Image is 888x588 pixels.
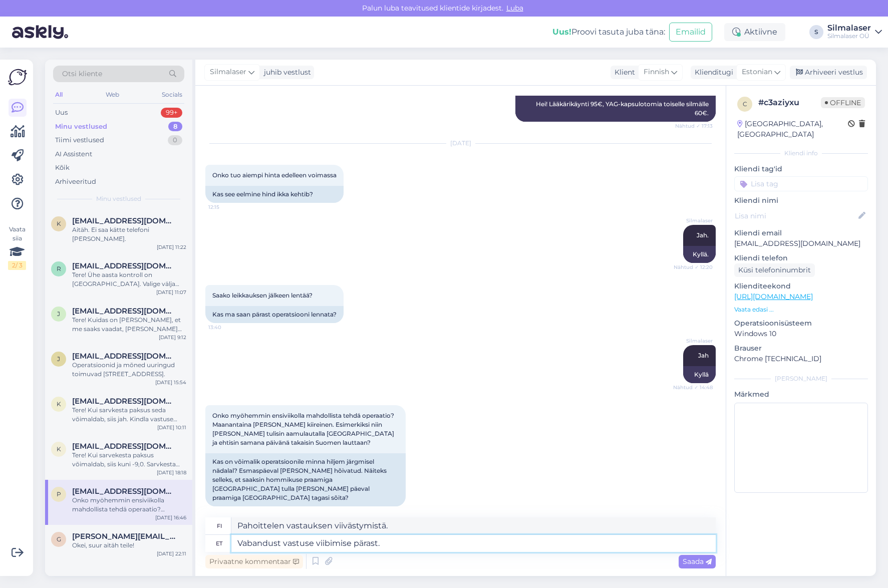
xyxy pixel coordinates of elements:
p: Vaata edasi ... [734,305,868,314]
span: k [57,220,61,227]
div: [DATE] 16:46 [155,514,186,521]
textarea: Pahoittelen vastauksen viivästymistä. [231,517,716,534]
div: # c3aziyxu [758,97,821,109]
div: juhib vestlust [260,67,311,78]
div: Küsi telefoninumbrit [734,263,815,277]
div: S [809,25,823,39]
div: Silmalaser [827,24,871,32]
div: Proovi tasuta juba täna: [552,26,665,38]
div: [DATE] 18:18 [157,469,186,476]
span: Jah [698,352,709,359]
p: Märkmed [734,389,868,400]
b: Uus! [552,27,571,37]
div: Okei, suur aitäh teile! [72,541,186,550]
span: kairiinmitt@hotmail.com [72,442,176,451]
div: Kyllä [683,366,716,383]
p: Operatsioonisüsteem [734,318,868,329]
div: Operatsioonid ja mõned uuringud toimuvad [STREET_ADDRESS]. [72,361,186,379]
div: Arhiveeritud [55,177,96,187]
div: Kas see eelmine hind ikka kehtib? [205,186,344,203]
a: [URL][DOMAIN_NAME] [734,292,813,301]
div: [DATE] 22:11 [157,550,186,557]
div: Klienditugi [691,67,733,78]
span: Minu vestlused [96,194,141,203]
input: Lisa tag [734,176,868,191]
span: Otsi kliente [62,69,102,79]
div: [DATE] 15:54 [155,379,186,386]
span: Luba [503,4,526,13]
div: Kas ma saan pärast operatsiooni lennata? [205,306,344,323]
div: [DATE] 9:12 [159,334,186,341]
span: Estonian [742,67,772,78]
div: Kyllä. [683,246,716,263]
span: g [57,535,61,543]
div: Klient [611,67,635,78]
div: Tere! Kuidas on [PERSON_NAME], et me saaks vaadat, [PERSON_NAME] juures Te käinud [PERSON_NAME] v... [72,316,186,334]
div: Tere! Kui sarvekesta paksus võimaldab, siis kuni -9,0. Sarvkesta paksust mõõdame uuringute käigus. [72,451,186,469]
span: c [743,100,747,108]
div: AI Assistent [55,149,92,159]
div: Web [104,88,121,101]
span: Nähtud ✓ 12:20 [674,263,713,271]
span: jomresa@gmail.com [72,307,176,316]
p: Kliendi tag'id [734,164,868,174]
span: Silmalaser [210,67,246,78]
p: Klienditeekond [734,281,868,291]
div: Onko myöhemmin ensiviikolla mahdollista tehdä operaatio? Maanantaina [PERSON_NAME] kiireinen. Esi... [72,496,186,514]
div: Aktiivne [724,23,785,41]
div: 2 / 3 [8,261,26,270]
span: Silmalaser [675,337,713,345]
span: kaisa772@gmail.com [72,216,176,225]
div: Kas on võimalik operatsioonile minna hiljem järgmisel nädalal? Esmaspäeval [PERSON_NAME] hõivatud... [205,453,406,506]
div: Arhiveeri vestlus [790,66,867,79]
span: Finnish [644,67,669,78]
div: 8 [168,122,182,132]
p: Kliendi telefon [734,253,868,263]
span: p [57,490,61,498]
div: Tere! Ühe aasta kontroll on [GEOGRAPHIC_DATA]. Valige välja teile meeldiv optometristi aeg ja kir... [72,270,186,288]
div: Vaata siia [8,225,26,270]
span: Nähtud ✓ 14:48 [673,384,713,391]
span: k [57,445,61,453]
div: [DATE] [205,139,716,148]
div: Kõik [55,163,70,173]
span: 16:46 [208,507,246,514]
span: 13:40 [208,324,246,331]
span: Silmalaser [675,217,713,224]
span: Saako leikkauksen jälkeen lentää? [212,291,313,299]
span: k [57,400,61,408]
p: [EMAIL_ADDRESS][DOMAIN_NAME] [734,238,868,249]
span: jasmine.mahov@gmail.com [72,352,176,361]
div: [DATE] 11:22 [157,243,186,251]
input: Lisa nimi [735,210,856,221]
span: rikasimone14@gmail.com [72,261,176,270]
span: k.trey@hotmail.com [72,397,176,406]
span: j [57,355,60,363]
div: Kliendi info [734,149,868,158]
span: j [57,310,60,318]
div: Silmalaser OÜ [827,32,871,40]
p: Chrome [TECHNICAL_ID] [734,354,868,364]
div: Hei! Lääkärikäynti 95€, YAG-kapsulotomia toiselle silmälle 60€. [515,96,716,122]
span: gregor.trave@gmail.com [72,532,176,541]
span: Nähtud ✓ 17:13 [675,122,713,130]
div: et [216,535,222,552]
textarea: Vabandust vastuse viibimise pärast. [231,535,716,552]
span: Jah. [697,231,709,239]
p: Kliendi nimi [734,195,868,206]
p: Brauser [734,343,868,354]
span: Onko tuo aiempi hinta edelleen voimassa [212,171,337,179]
span: pasi.stenvall@kolumbus.fi [72,487,176,496]
div: Uus [55,108,68,118]
button: Emailid [669,23,712,42]
span: Onko myöhemmin ensiviikolla mahdollista tehdä operaatio? Maanantaina [PERSON_NAME] kiireinen. Esi... [212,412,396,446]
span: 12:15 [208,203,246,211]
p: Windows 10 [734,329,868,339]
span: Saada [683,557,712,566]
div: [DATE] 10:11 [157,424,186,431]
span: r [57,265,61,272]
div: 99+ [161,108,182,118]
div: All [53,88,65,101]
img: Askly Logo [8,68,27,87]
div: fi [217,517,222,534]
